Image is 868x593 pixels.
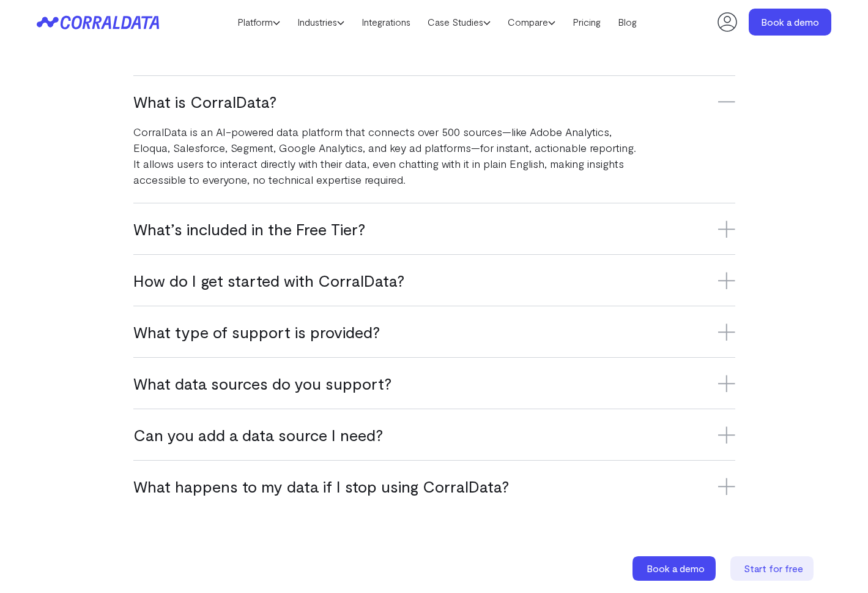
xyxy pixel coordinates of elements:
[37,12,831,45] h2: FAQs
[229,13,289,31] a: Platform
[289,13,353,31] a: Industries
[353,13,419,31] a: Integrations
[133,425,735,445] h3: Can you add a data source I need?
[133,476,735,496] h3: What happens to my data if I stop using CorralData?
[647,562,705,574] span: Book a demo
[133,219,735,239] h3: What’s included in the Free Tier?
[133,373,735,393] h3: What data sources do you support?
[133,91,735,111] h3: What is CorralData?
[632,556,718,581] a: Book a demo
[419,13,499,31] a: Case Studies
[744,562,803,574] span: Start for free
[730,556,816,581] a: Start for free
[133,270,735,290] h3: How do I get started with CorralData?
[133,322,735,342] h3: What type of support is provided?
[609,13,645,31] a: Blog
[499,13,564,31] a: Compare
[564,13,609,31] a: Pricing
[749,9,831,36] a: Book a demo
[133,124,637,187] p: CorralData is an AI-powered data platform that connects over 500 sources—like Adobe Analytics, El...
